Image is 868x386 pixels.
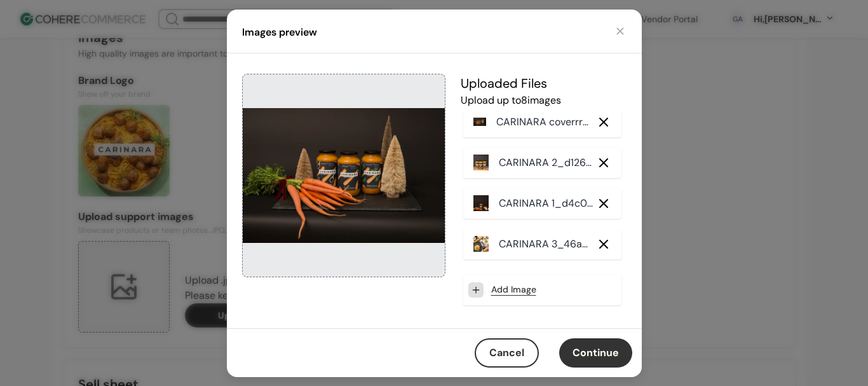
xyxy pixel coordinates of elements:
p: CARINARA 3_46a87f_.jpg [499,237,593,252]
h4: Images preview [242,25,317,40]
button: Continue [559,338,632,368]
h5: Uploaded File s [461,74,624,93]
p: CARINARA 2_d12602_.jpg [499,155,593,170]
p: CARINARA 1_d4c04a_.jpg [499,196,593,211]
p: CARINARA coverrr_a62338_.jpg [496,114,593,130]
p: Upload up to 8 image s [461,93,624,108]
button: Cancel [475,338,539,368]
a: Add Image [491,283,536,296]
